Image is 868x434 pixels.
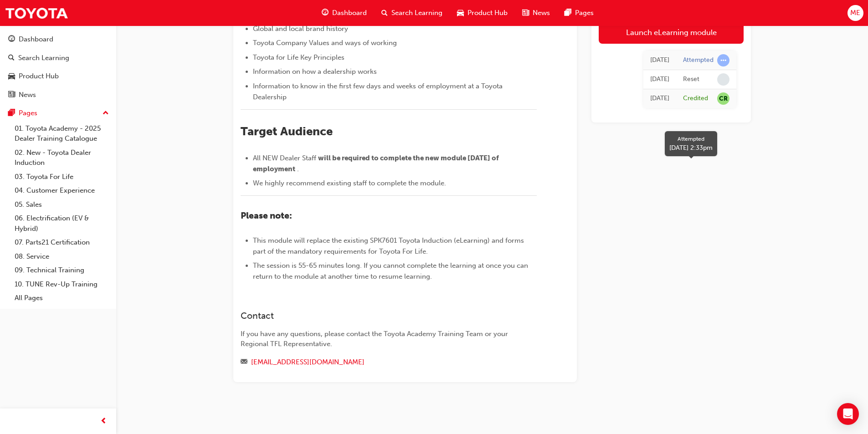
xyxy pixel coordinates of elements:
div: Wed Oct 18 2023 22:00:00 GMT+1000 (Australian Eastern Standard Time) [650,93,669,104]
a: 06. Electrification (EV & Hybrid) [11,211,113,235]
span: learningRecordVerb_ATTEMPT-icon [717,54,729,66]
span: Product Hub [467,8,508,18]
span: prev-icon [100,416,107,427]
div: Reset [683,75,699,84]
a: 09. Technical Training [11,263,113,277]
div: Open Intercom Messenger [837,403,859,425]
a: All Pages [11,291,113,305]
a: 05. Sales [11,198,113,212]
div: Credited [683,94,708,103]
a: 10. TUNE Rev-Up Training [11,277,113,291]
span: Information on how a dealership works [253,67,377,76]
a: guage-iconDashboard [314,4,374,22]
span: will be required to complete the new module [DATE] of employment [253,154,500,173]
button: Pages [4,105,113,122]
span: guage-icon [322,7,329,19]
span: email-icon [241,358,247,367]
div: Thu Aug 14 2025 14:33:59 GMT+1000 (Australian Eastern Standard Time) [650,55,669,66]
div: Email [241,357,537,368]
a: 02. New - Toyota Dealer Induction [11,146,113,170]
span: search-icon [381,7,388,19]
h3: Contact [241,311,537,321]
span: Toyota for Life Key Principles [253,53,344,61]
span: News [533,8,550,18]
img: Trak [5,3,68,23]
button: DashboardSearch LearningProduct HubNews [4,29,113,105]
a: 03. Toyota For Life [11,170,113,184]
span: search-icon [8,54,15,62]
span: ME [850,8,860,18]
span: Information to know in the first few days and weeks of employment at a Toyota Dealership [253,82,504,101]
div: Pages [19,108,37,118]
span: up-icon [103,107,109,119]
span: car-icon [457,7,464,19]
span: null-icon [717,92,729,105]
span: We highly recommend existing staff to complete the module. [253,179,446,187]
span: Pages [575,8,594,18]
span: Target Audience [241,124,333,138]
span: Toyota Company Values and ways of working [253,39,397,47]
span: . [297,165,299,173]
span: All NEW Dealer Staff [253,154,316,162]
a: News [4,87,113,103]
span: pages-icon [565,7,571,19]
a: Launch eLearning module [599,21,744,44]
span: Dashboard [332,8,367,18]
div: Attempted [683,56,714,65]
span: car-icon [8,72,15,81]
div: Attempted [669,135,713,143]
div: Dashboard [19,34,53,45]
div: [DATE] 2:33pm [669,143,713,153]
a: Dashboard [4,31,113,48]
span: news-icon [522,7,529,19]
div: News [19,90,36,100]
div: Thu Aug 14 2025 14:33:56 GMT+1000 (Australian Eastern Standard Time) [650,74,669,85]
span: The session is 55-65 minutes long. If you cannot complete the learning at once you can return to ... [253,261,530,281]
button: ME [847,5,863,21]
span: Global and local brand history [253,25,348,33]
a: news-iconNews [515,4,557,22]
a: 01. Toyota Academy - 2025 Dealer Training Catalogue [11,122,113,146]
a: 04. Customer Experience [11,184,113,198]
a: pages-iconPages [557,4,601,22]
a: Search Learning [4,50,113,66]
div: If you have any questions, please contact the Toyota Academy Training Team or your Regional TFL R... [241,329,537,349]
div: Search Learning [18,53,69,63]
a: 07. Parts21 Certification [11,235,113,250]
a: search-iconSearch Learning [374,4,450,22]
span: learningRecordVerb_NONE-icon [717,73,729,86]
span: pages-icon [8,109,15,117]
a: 08. Service [11,250,113,264]
a: car-iconProduct Hub [450,4,515,22]
span: Search Learning [391,8,442,18]
span: news-icon [8,91,15,99]
span: This module will replace the existing SPK7601 Toyota Induction (eLearning) and forms part of the ... [253,236,526,255]
a: Product Hub [4,68,113,85]
span: Please note: [241,210,292,221]
span: guage-icon [8,36,15,44]
a: [EMAIL_ADDRESS][DOMAIN_NAME] [251,358,365,366]
div: Product Hub [19,71,59,82]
